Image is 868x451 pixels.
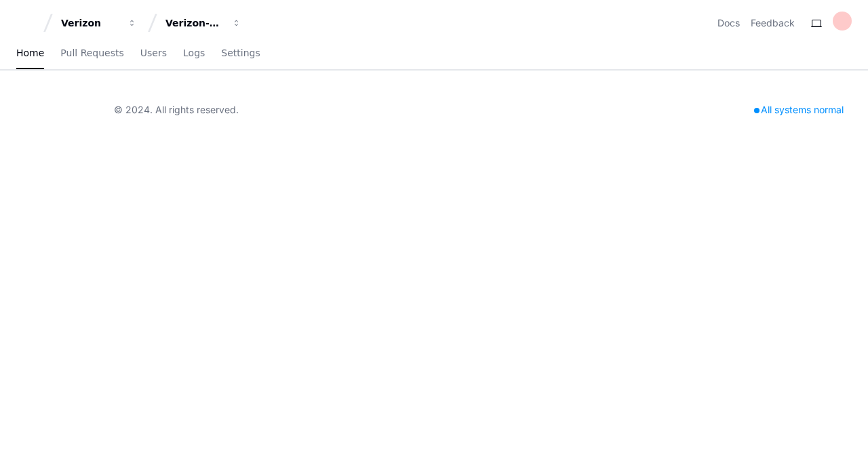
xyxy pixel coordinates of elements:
a: Users [140,38,167,69]
span: Users [140,49,167,57]
span: Settings [221,49,260,57]
button: Verizon-Clarify-Resource-Management [160,11,247,35]
span: Home [16,49,44,57]
div: All systems normal [746,100,852,119]
div: © 2024. All rights reserved. [114,103,239,117]
div: Verizon [61,16,119,30]
button: Feedback [751,16,795,30]
a: Logs [183,38,205,69]
span: Pull Requests [60,49,123,57]
a: Home [16,38,44,69]
a: Pull Requests [60,38,123,69]
span: Logs [183,49,205,57]
div: Verizon-Clarify-Resource-Management [165,16,224,30]
a: Settings [221,38,260,69]
button: Verizon [56,11,142,35]
a: Docs [717,16,740,30]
